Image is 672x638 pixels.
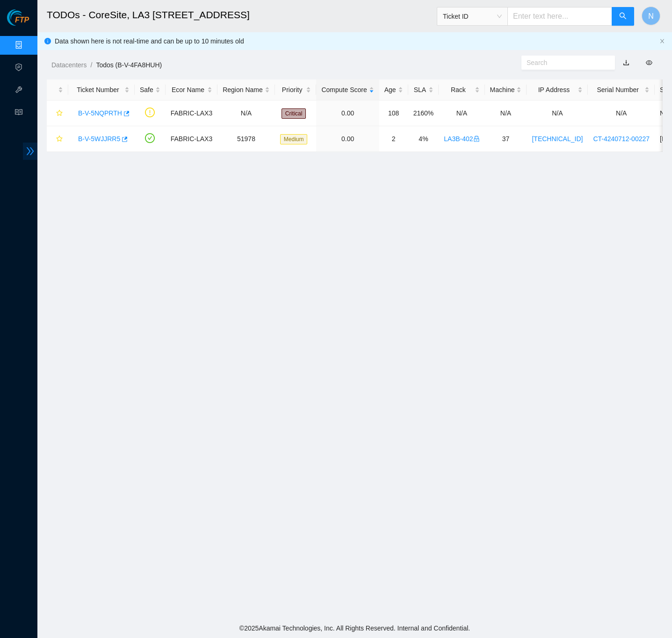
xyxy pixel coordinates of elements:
button: star [52,131,63,146]
td: N/A [217,100,275,126]
span: exclamation-circle [145,108,155,117]
td: 2160% [408,100,439,126]
span: FTP [15,16,29,25]
span: read [15,104,22,123]
span: star [56,110,63,117]
td: N/A [439,100,484,126]
a: download [623,59,629,66]
a: Datacenters [51,61,87,69]
span: double-right [23,143,37,160]
span: search [619,12,627,21]
span: eye [646,59,652,66]
img: Akamai Technologies [7,9,47,26]
a: Akamai TechnologiesFTP [7,17,29,29]
button: star [52,106,63,121]
span: lock [473,136,480,142]
a: LA3B-402lock [444,135,479,143]
td: N/A [527,100,588,126]
footer: © 2025 Akamai Technologies, Inc. All Rights Reserved. Internal and Confidential. [37,618,672,638]
a: B-V-5WJJRR5 [78,135,120,143]
input: Enter text here... [507,7,612,26]
td: FABRIC-LAX3 [166,100,217,126]
span: / [90,61,92,69]
span: N [648,10,654,22]
input: Search [527,57,602,68]
button: download [616,55,636,70]
span: Ticket ID [443,9,502,23]
td: N/A [588,100,655,126]
span: Critical [282,108,306,119]
td: FABRIC-LAX3 [166,126,217,152]
a: CT-4240712-00227 [593,135,650,143]
td: 0.00 [316,100,379,126]
span: close [659,38,665,44]
span: check-circle [145,133,155,143]
button: close [659,38,665,44]
td: N/A [485,100,527,126]
a: B-V-5NQPRTH [78,109,122,117]
td: 0.00 [316,126,379,152]
td: 108 [379,100,408,126]
span: star [56,136,63,143]
td: 51978 [217,126,275,152]
button: search [612,7,634,26]
span: Medium [280,134,308,144]
td: 37 [485,126,527,152]
a: Todos (B-V-4FA8HUH) [96,61,162,69]
td: 4% [408,126,439,152]
td: 2 [379,126,408,152]
button: N [642,7,660,25]
a: [TECHNICAL_ID] [532,135,583,143]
